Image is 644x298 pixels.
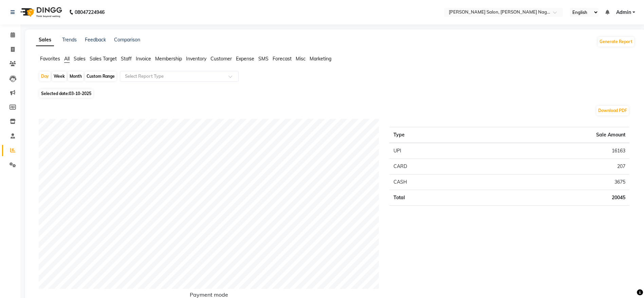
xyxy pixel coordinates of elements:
td: UPI [389,143,478,159]
img: logo [17,3,64,22]
div: Month [68,72,84,81]
span: Admin [616,9,631,16]
td: 16163 [478,143,629,159]
span: Sales [74,56,86,62]
a: Comparison [114,37,140,43]
span: Invoice [136,56,151,62]
b: 08047224946 [75,3,105,22]
span: Favorites [40,56,60,62]
span: Selected date: [39,89,93,98]
td: 20045 [478,190,629,206]
div: Week [52,72,67,81]
span: Expense [236,56,254,62]
span: Inventory [186,56,206,62]
div: Day [39,72,51,81]
button: Generate Report [598,37,634,46]
span: Forecast [273,56,292,62]
span: Staff [121,56,132,62]
div: Custom Range [85,72,116,81]
td: 207 [478,159,629,174]
span: Customer [210,56,232,62]
td: Total [389,190,478,206]
td: CARD [389,159,478,174]
span: Marketing [310,56,331,62]
a: Trends [62,37,77,43]
td: CASH [389,174,478,190]
a: Feedback [85,37,106,43]
span: Misc [296,56,306,62]
th: Sale Amount [478,127,629,143]
th: Type [389,127,478,143]
span: 03-10-2025 [69,91,91,96]
td: 3675 [478,174,629,190]
a: Sales [36,34,54,46]
span: All [64,56,70,62]
span: Membership [155,56,182,62]
button: Download PDF [596,106,629,115]
span: SMS [258,56,269,62]
span: Sales Target [90,56,117,62]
